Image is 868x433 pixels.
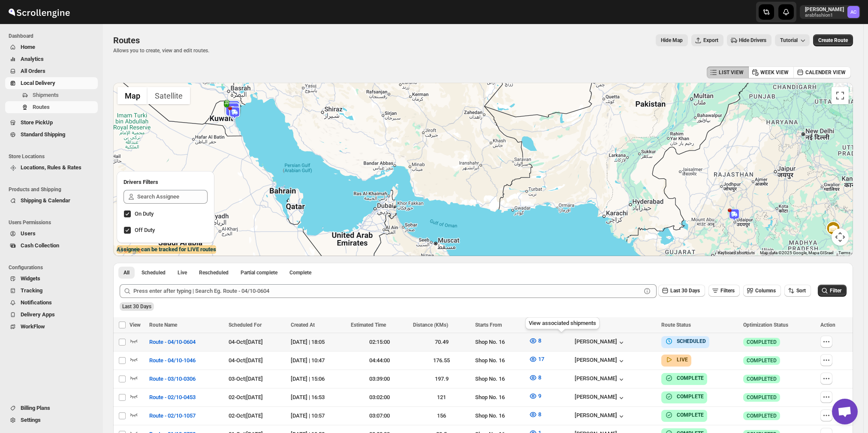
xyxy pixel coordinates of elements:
span: Map data ©2025 Google, Mapa GISrael [760,250,833,255]
span: 8 [538,374,541,381]
p: Allows you to create, view and edit routes. [113,47,209,54]
div: [DATE] | 15:06 [291,375,346,383]
span: Standard Shipping [21,131,65,138]
span: Store PickUp [21,119,53,126]
button: Keyboard shortcuts [718,250,755,256]
div: 121 [413,393,470,402]
div: [DATE] | 16:53 [291,393,346,402]
button: Route - 03/10-0306 [144,372,201,386]
button: Route - 04/10-0604 [144,335,201,349]
span: Route Status [661,322,691,328]
div: 70.49 [413,338,470,346]
b: LIVE [677,357,688,363]
button: [PERSON_NAME] [575,412,626,421]
button: Map camera controls [832,229,849,246]
span: 17 [538,356,544,362]
span: 02-Oct | [DATE] [229,394,263,400]
span: Action [820,322,835,328]
button: CALENDER VIEW [793,66,851,78]
span: Estimated Time [351,322,386,328]
a: Open this area in Google Maps (opens a new window) [115,245,144,256]
button: Last 30 Days [658,285,705,297]
span: WorkFlow [21,323,45,330]
button: Settings [5,414,98,426]
span: 8 [538,337,541,344]
div: Shop No. 16 [475,375,524,383]
div: [DATE] | 18:05 [291,338,346,346]
span: Distance (KMs) [413,322,448,328]
div: Shop No. 16 [475,356,524,365]
button: Routes [5,101,98,113]
button: 8 [524,408,546,421]
span: Store Locations [9,153,99,160]
span: Route - 04/10-1046 [149,356,196,365]
button: [PERSON_NAME] [575,357,626,365]
span: Configurations [9,264,99,271]
span: Route - 03/10-0306 [149,375,196,383]
button: Map action label [656,34,688,46]
button: All Orders [5,65,98,77]
button: Export [691,34,723,46]
span: Optimization Status [743,322,788,328]
button: Create Route [813,34,853,46]
button: Hide Drivers [727,34,772,46]
button: Filter [818,285,847,297]
button: Analytics [5,53,98,65]
button: Filters [708,285,740,297]
button: [PERSON_NAME] [575,338,626,347]
div: 03:07:00 [351,412,408,420]
span: Last 30 Days [122,304,151,310]
button: Shipping & Calendar [5,195,98,207]
label: Assignee can be tracked for LIVE routes [117,245,216,254]
span: Rescheduled [199,269,229,276]
span: 8 [538,411,541,418]
button: Columns [743,285,781,297]
span: Last 30 Days [670,288,700,294]
input: Press enter after typing | Search Eg. Route - 04/10-0604 [133,284,641,298]
span: Sort [796,288,806,294]
div: 197.9 [413,375,470,383]
span: View [130,322,141,328]
div: [PERSON_NAME] [575,375,626,384]
span: Create Route [818,37,848,44]
button: Notifications [5,297,98,309]
button: WorkFlow [5,321,98,333]
button: Sort [784,285,811,297]
span: Starts From [475,322,502,328]
span: LIST VIEW [719,69,744,76]
div: Open chat [832,399,858,424]
div: Shop No. 16 [475,412,524,420]
span: Hide Drivers [739,37,766,44]
b: COMPLETE [677,412,704,418]
h2: Drivers Filters [124,178,208,186]
input: Search Assignee [137,190,208,204]
span: Hide Map [661,37,683,44]
span: Local Delivery [21,80,55,86]
span: Off Duty [135,227,155,233]
span: Scheduled For [229,322,262,328]
span: WEEK VIEW [760,69,789,76]
button: Cash Collection [5,240,98,252]
button: All routes [118,267,135,279]
button: WEEK VIEW [748,66,794,78]
button: 9 [524,389,546,403]
span: Partial complete [241,269,277,276]
button: Route - 02/10-0453 [144,391,201,404]
span: 04-Oct | [DATE] [229,339,263,345]
span: 03-Oct | [DATE] [229,376,263,382]
button: Route - 02/10-1057 [144,409,201,423]
span: Widgets [21,275,40,282]
span: On Duty [135,210,154,217]
button: Show street map [118,87,148,104]
span: Home [21,44,35,50]
span: Routes [113,35,140,45]
div: Shop No. 16 [475,338,524,346]
span: Routes [33,104,50,110]
button: Locations, Rules & Rates [5,162,98,174]
span: Route - 02/10-1057 [149,412,196,420]
button: SCHEDULED [665,337,706,346]
span: Complete [289,269,311,276]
